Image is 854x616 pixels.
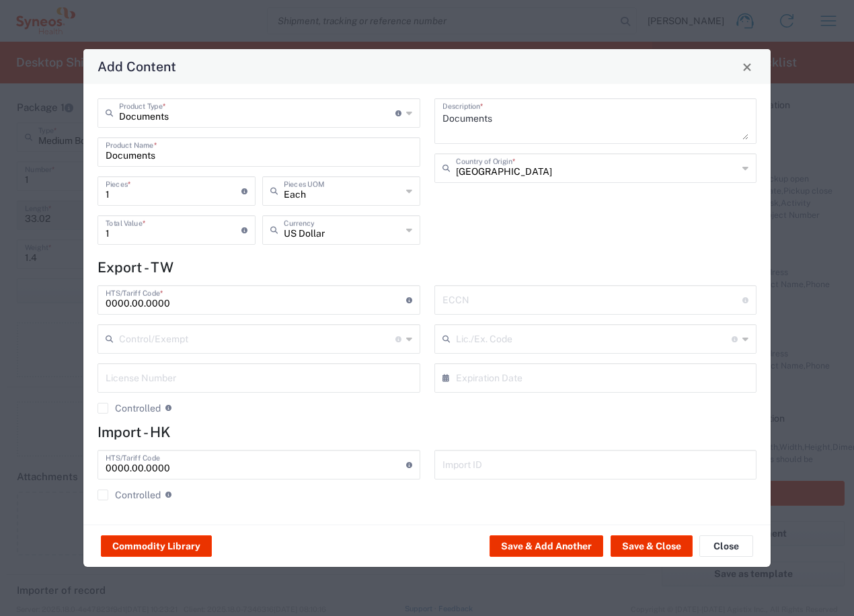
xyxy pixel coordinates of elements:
[611,535,693,557] button: Save & Close
[98,56,176,76] h4: Add Content
[98,490,161,500] label: Controlled
[98,259,756,276] h4: Export - TW
[738,57,756,76] button: Close
[98,403,161,414] label: Controlled
[699,535,753,557] button: Close
[98,424,756,440] h4: Import - HK
[101,535,212,557] button: Commodity Library
[490,535,603,557] button: Save & Add Another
